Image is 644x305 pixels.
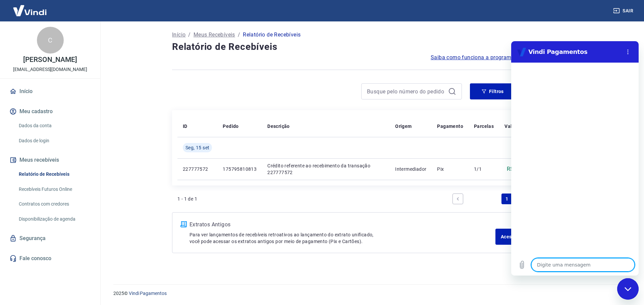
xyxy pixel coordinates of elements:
[617,278,639,300] iframe: Botão para abrir a janela de mensagens, conversa em andamento
[16,212,92,226] a: Disponibilização de agenda
[395,166,426,172] p: Intermediador
[16,134,92,148] a: Dados de login
[267,123,290,130] p: Descrição
[238,31,240,39] p: /
[8,104,92,119] button: Meu cadastro
[501,194,512,204] a: Page 1 is your current page
[180,221,187,227] img: ícone
[172,40,569,54] h4: Relatório de Recebíveis
[16,182,92,196] a: Recebíveis Futuros Online
[8,0,52,21] img: Vindi
[16,167,92,181] a: Relatório de Recebíveis
[495,229,561,245] a: Acesse Extratos Antigos
[470,83,516,99] button: Filtros
[474,166,494,172] p: 1/1
[504,123,526,130] p: Valor Líq.
[437,166,463,172] p: Pix
[37,27,64,54] div: C
[177,196,197,202] p: 1 - 1 de 1
[431,54,569,62] a: Saiba como funciona a programação dos recebimentos
[16,197,92,211] a: Contratos com credores
[188,31,191,39] p: /
[172,31,185,39] a: Início
[267,162,384,176] p: Crédito referente ao recebimento da transação 227777572
[13,66,87,73] p: [EMAIL_ADDRESS][DOMAIN_NAME]
[8,84,92,99] a: Início
[223,166,257,172] p: 175795810813
[8,251,92,266] a: Fale conosco
[474,123,494,130] p: Parcelas
[223,123,238,130] p: Pedido
[190,231,495,245] p: Para ver lançamentos de recebíveis retroativos ao lançamento do extrato unificado, você pode aces...
[16,119,92,133] a: Dados da conta
[243,31,301,39] p: Relatório de Recebíveis
[511,41,639,276] iframe: Janela de mensagens
[129,291,167,296] a: Vindi Pagamentos
[183,166,212,172] p: 227777572
[452,194,463,204] a: Previous page
[113,290,628,297] p: 2025 ©
[395,123,412,130] p: Origem
[437,123,463,130] p: Pagamento
[194,31,235,39] a: Meus Recebíveis
[8,153,92,167] button: Meus recebíveis
[183,123,187,130] p: ID
[612,5,636,17] button: Sair
[190,221,495,229] p: Extratos Antigos
[185,144,209,151] span: Seg, 15 set
[450,191,564,207] ul: Pagination
[8,231,92,246] a: Segurança
[507,165,532,173] p: R$ 288,94
[367,86,445,96] input: Busque pelo número do pedido
[23,56,77,63] p: [PERSON_NAME]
